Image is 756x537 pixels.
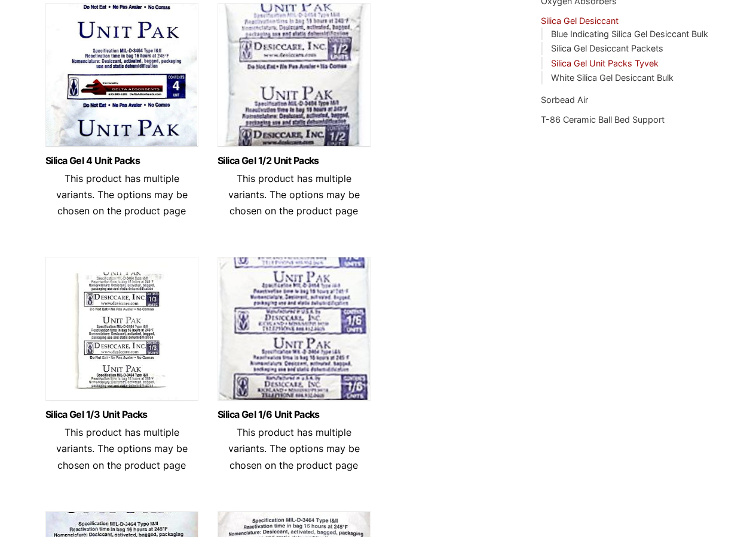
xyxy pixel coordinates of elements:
a: Blue Indicating Silica Gel Desiccant Bulk [551,29,708,39]
span: This product has multiple variants. The options may be chosen on the product page [56,172,188,217]
a: Silica Gel Desiccant Packets [551,43,663,53]
a: Silica Gel 1/6 Unit Packs [218,409,371,420]
a: T-86 Ceramic Ball Bed Support [541,114,665,125]
a: Silica Gel Desiccant [541,16,619,26]
a: Silica Gel Unit Packs Tyvek [551,58,659,68]
span: This product has multiple variants. The options may be chosen on the product page [228,172,360,217]
a: Silica Gel 4 Unit Packs [45,156,198,166]
span: This product has multiple variants. The options may be chosen on the product page [56,426,188,471]
a: Silica Gel 1/2 Unit Packs [218,156,371,166]
a: Silica Gel 1/3 Unit Packs [45,409,198,420]
a: White Silica Gel Desiccant Bulk [551,72,674,83]
a: Sorbead Air [541,95,588,105]
span: This product has multiple variants. The options may be chosen on the product page [228,426,360,471]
